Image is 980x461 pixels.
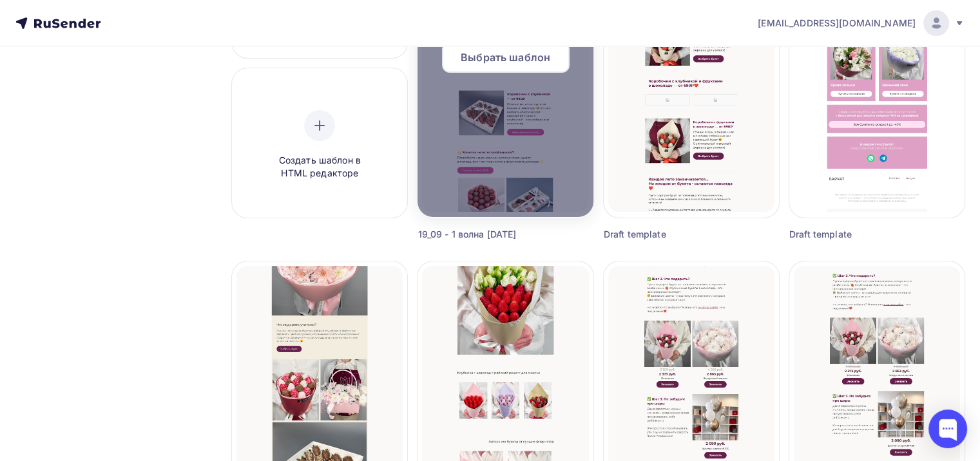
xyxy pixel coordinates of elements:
div: Draft template [604,228,735,241]
span: [EMAIL_ADDRESS][DOMAIN_NAME] [758,17,916,30]
div: 19_09 - 1 волна [DATE] [418,228,549,241]
div: Draft template [789,228,921,241]
span: Выбрать шаблон [461,50,550,65]
a: [EMAIL_ADDRESS][DOMAIN_NAME] [758,10,965,36]
span: Создать шаблон в HTML редакторе [258,154,381,180]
